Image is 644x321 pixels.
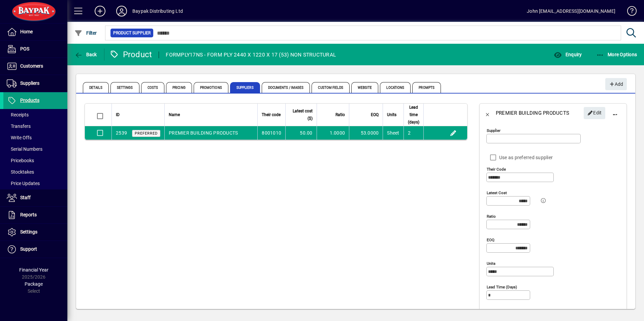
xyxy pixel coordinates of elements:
[3,241,67,258] a: Support
[169,111,180,118] span: Name
[3,178,67,189] a: Price Updates
[285,126,317,140] td: 50.00
[110,82,139,93] span: Settings
[622,1,636,23] a: Knowledge Base
[487,285,517,289] mat-label: Lead time (days)
[257,126,285,140] td: 8001010
[371,111,379,118] span: EOQ
[20,98,39,103] span: Products
[74,30,97,36] span: Filter
[230,82,260,93] span: Suppliers
[166,82,192,93] span: Pricing
[113,30,151,36] span: Product Supplier
[3,75,67,92] a: Suppliers
[83,82,109,93] span: Details
[480,105,496,121] button: Back
[109,49,152,60] div: Product
[383,126,403,140] td: Sheet
[7,158,34,163] span: Pricebooks
[387,111,396,118] span: Units
[487,190,507,195] mat-label: Latest cost
[73,48,99,61] button: Back
[380,82,411,93] span: Locations
[20,46,29,51] span: POS
[7,123,31,129] span: Transfers
[448,128,459,138] button: Edit
[3,109,67,120] a: Receipts
[487,261,495,266] mat-label: Units
[194,82,228,93] span: Promotions
[351,82,379,93] span: Website
[116,111,120,118] span: ID
[7,169,34,175] span: Stocktakes
[3,132,67,143] a: Write Offs
[312,82,349,93] span: Custom Fields
[7,112,29,117] span: Receipts
[20,195,31,200] span: Staff
[7,181,40,186] span: Price Updates
[7,135,32,140] span: Write Offs
[19,267,49,273] span: Financial Year
[404,126,423,140] td: 2
[262,82,310,93] span: Documents / Images
[487,128,501,133] mat-label: Supplier
[552,48,583,61] button: Enquiry
[3,120,67,132] a: Transfers
[73,27,99,39] button: Filter
[607,105,623,121] button: More options
[20,246,37,252] span: Support
[3,41,67,58] a: POS
[605,78,627,90] button: Add
[20,212,37,217] span: Reports
[487,167,506,172] mat-label: Their code
[3,143,67,155] a: Serial Numbers
[349,126,383,140] td: 53.0000
[408,104,419,126] span: Lead time (days)
[20,63,43,69] span: Customers
[609,79,623,90] span: Add
[317,126,349,140] td: 1.0000
[554,52,582,57] span: Enquiry
[594,48,639,61] button: More Options
[7,146,42,152] span: Serial Numbers
[111,5,132,17] button: Profile
[135,131,158,136] span: Preferred
[20,229,37,235] span: Settings
[587,107,602,118] span: Edit
[3,207,67,223] a: Reports
[412,82,441,93] span: Prompts
[3,58,67,75] a: Customers
[74,52,97,57] span: Back
[596,52,637,57] span: More Options
[584,107,605,119] button: Edit
[496,108,569,118] div: PREMIER BUILDING PRODUCTS
[20,80,39,86] span: Suppliers
[67,48,104,61] app-page-header-button: Back
[290,107,313,122] span: Latest cost ($)
[25,281,43,287] span: Package
[3,166,67,178] a: Stocktakes
[527,6,615,16] div: John [EMAIL_ADDRESS][DOMAIN_NAME]
[141,82,165,93] span: Costs
[262,111,281,118] span: Their code
[3,224,67,241] a: Settings
[335,111,345,118] span: Ratio
[89,5,111,17] button: Add
[487,214,496,219] mat-label: Ratio
[166,49,336,60] div: FORMPLY17NS - FORM PLY 2440 X 1220 X 17 (53) NON STRUCTURAL
[20,29,33,34] span: Home
[487,238,494,242] mat-label: EOQ
[3,155,67,166] a: Pricebooks
[3,189,67,206] a: Staff
[164,126,257,140] td: PREMIER BUILDING PRODUCTS
[3,24,67,40] a: Home
[132,6,183,16] div: Baypak Distributing Ltd
[116,130,127,137] div: 2539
